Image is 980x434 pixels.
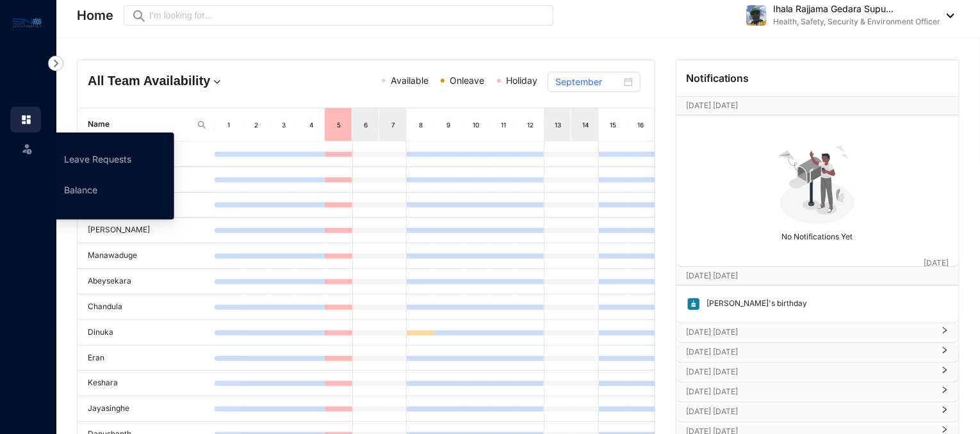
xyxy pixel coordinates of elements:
div: 3 [279,118,290,131]
img: home.c6720e0a13eba0172344.svg [20,114,32,125]
div: [DATE] [DATE][DATE] [676,97,959,115]
span: right [941,411,949,414]
img: nav-icon-right.af6afadce00d159da59955279c43614e.svg [48,56,63,71]
span: Holiday [506,75,537,86]
p: [DATE] [924,257,949,269]
p: [DATE] [DATE] [687,326,933,339]
img: dropdown.780994ddfa97fca24b89f58b1de131fa.svg [211,76,224,88]
span: right [941,431,949,433]
img: file-1740898491306_528f5514-e393-46a8-abe0-f02cd7a6b571 [746,5,767,26]
span: right [941,332,949,334]
span: Onleave [450,75,484,86]
div: 15 [608,118,619,131]
div: 7 [388,118,399,131]
li: Home [10,107,41,133]
div: 6 [361,118,371,131]
img: dropdown-black.8e83cc76930a90b1a4fdb6d089b7bf3a.svg [940,13,954,18]
div: [DATE] [DATE] [676,323,959,342]
img: no-notification-yet.99f61bb71409b19b567a5111f7a484a1.svg [773,138,862,227]
td: Chandula [78,294,215,320]
a: Leave Requests [64,154,131,165]
input: Select month [555,75,621,89]
div: [DATE] [DATE] [676,383,959,402]
p: [DATE] [DATE] [687,366,933,378]
div: 13 [553,118,563,131]
div: 14 [580,118,591,131]
p: [DATE] [DATE] [687,385,933,398]
span: Name [88,118,192,131]
div: 5 [333,118,344,131]
span: right [941,371,949,374]
div: 1 [224,118,234,131]
div: 9 [443,118,454,131]
img: leave-unselected.2934df6273408c3f84d9.svg [20,142,33,155]
input: I’m looking for... [149,8,546,22]
p: [PERSON_NAME]'s birthday [701,297,808,311]
div: 2 [251,118,262,131]
span: right [941,391,949,394]
span: Available [391,75,429,86]
p: Ihala Rajjama Gedara Supu... [773,3,940,15]
td: Abeysekara [78,269,215,294]
p: [DATE] [DATE] [687,99,924,112]
span: right [941,351,949,354]
a: Balance [64,184,97,195]
p: [DATE] [DATE] [687,269,924,282]
td: Dinuka [78,320,215,346]
div: [DATE] [DATE] [676,363,959,382]
div: 4 [306,118,317,131]
td: Eran [78,346,215,371]
div: 8 [416,118,427,131]
p: Notifications [687,70,749,86]
p: Home [77,6,113,24]
p: No Notifications Yet [680,227,955,243]
h4: All Team Availability [88,72,273,90]
p: [DATE] [DATE] [687,346,933,358]
p: Health, Safety, Security & Environment Officer [773,15,940,28]
div: [DATE] [DATE] [676,343,959,362]
img: birthday.63217d55a54455b51415ef6ca9a78895.svg [687,297,701,311]
div: [DATE] [DATE][DATE] [676,267,959,285]
img: logo [13,15,42,30]
td: Jayasinghe [78,396,215,422]
div: 10 [471,118,482,131]
div: 16 [635,118,646,131]
img: search.8ce656024d3affaeffe32e5b30621cb7.svg [197,120,207,130]
td: Keshara [78,371,215,396]
p: [DATE] [DATE] [687,405,933,418]
div: 12 [525,118,536,131]
div: 11 [498,118,509,131]
td: Manawaduge [78,243,215,269]
div: [DATE] [DATE] [676,403,959,422]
